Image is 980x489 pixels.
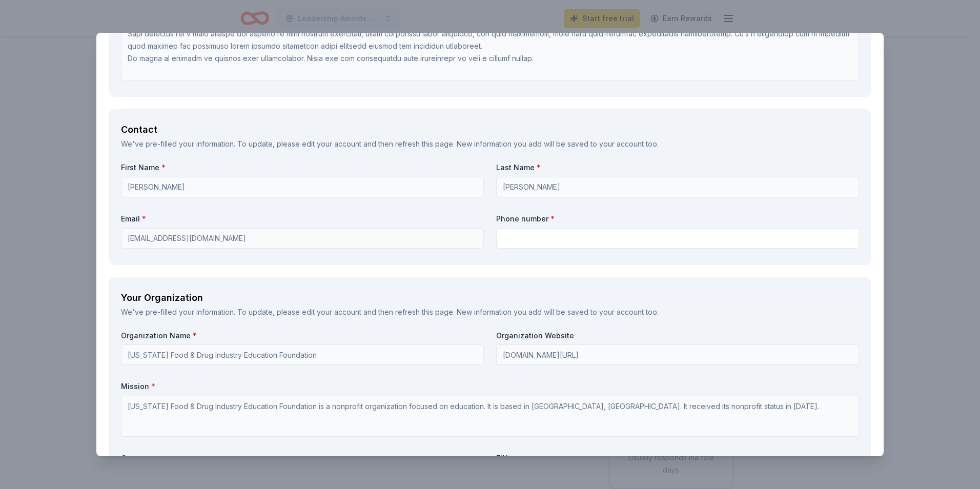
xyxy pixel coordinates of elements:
[302,139,361,148] a: edit your account
[121,162,484,173] label: First Name
[496,331,859,341] label: Organization Website
[496,214,859,224] label: Phone number
[496,162,859,173] label: Last Name
[121,381,859,392] label: Mission
[121,453,484,463] label: Causes
[302,308,361,316] a: edit your account
[121,306,859,318] div: We've pre-filled your information. To update, please and then refresh this page. New information ...
[121,290,859,306] div: Your Organization
[121,331,484,341] label: Organization Name
[121,138,859,150] div: We've pre-filled your information. To update, please and then refresh this page. New information ...
[121,396,859,437] textarea: [US_STATE] Food & Drug Industry Education Foundation is a nonprofit organization focused on educa...
[496,453,859,463] label: EIN
[121,121,859,138] div: Contact
[121,214,484,224] label: Email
